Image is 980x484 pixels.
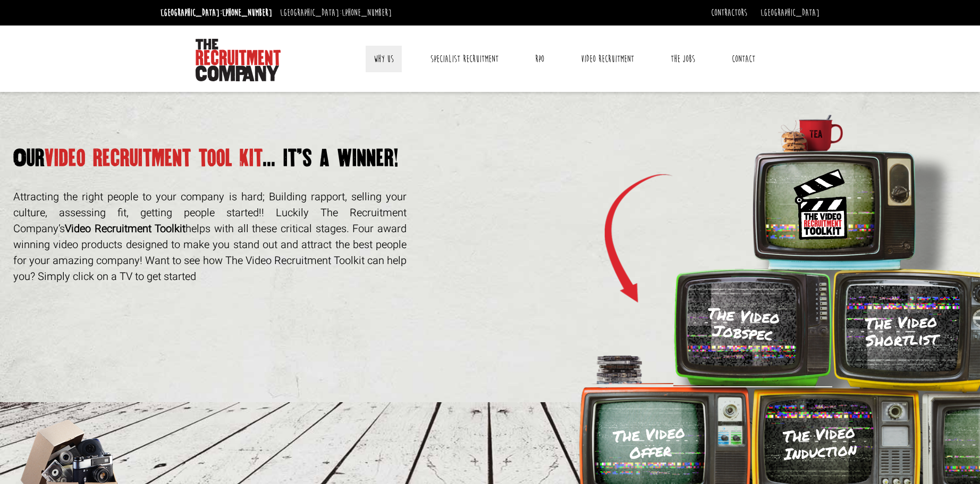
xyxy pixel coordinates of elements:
[277,4,394,21] li: [GEOGRAPHIC_DATA]:
[222,7,272,19] a: [PHONE_NUMBER]
[527,46,552,72] a: RPO
[711,7,747,19] a: Contractors
[843,312,960,350] h3: The Video Shortlist
[342,7,392,19] a: [PHONE_NUMBER]
[576,113,673,384] img: Arrow.png
[13,189,407,285] p: Attracting the right people to your company is hard; Building rapport, selling your culture, asse...
[613,423,687,462] h3: The Video Offer
[158,4,275,21] li: [GEOGRAPHIC_DATA]:
[196,39,281,81] img: The Recruitment Company
[706,304,781,343] h3: The Video Jobspec
[13,149,555,168] h1: video recruitment tool kit
[673,113,980,267] img: tv-blue.png
[724,46,763,72] a: Contact
[573,46,642,72] a: Video Recruitment
[423,46,506,72] a: Specialist Recruitment
[663,46,703,72] a: The Jobs
[761,7,820,19] a: [GEOGRAPHIC_DATA]
[13,145,45,171] span: Our
[790,165,851,243] img: Toolkit_Logo.svg
[832,267,980,387] img: tv-yellow-bright.png
[263,145,399,171] span: ... it’s a winner!
[65,221,185,236] strong: Video Recruitment Toolkit
[673,267,832,386] img: TV-Green.png
[366,46,402,72] a: Why Us
[782,423,857,462] h3: The Video Induction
